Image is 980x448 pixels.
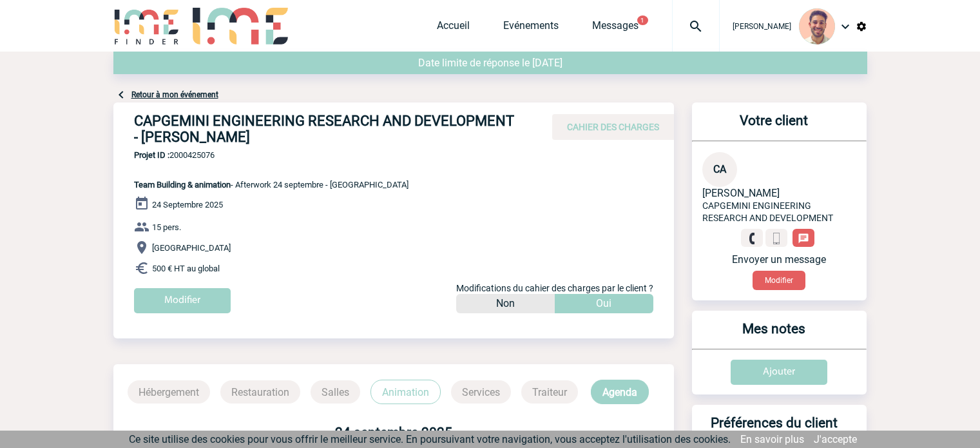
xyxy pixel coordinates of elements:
[418,57,562,69] span: Date limite de réponse le [DATE]
[713,163,726,175] span: CA
[134,150,408,160] span: 2000425076
[496,294,515,313] p: Non
[702,200,833,223] span: CAPGEMINI ENGINEERING RESEARCH AND DEVELOPMENT
[129,433,731,445] span: Ce site utilise des cookies pour vous offrir le meilleur service. En poursuivant votre navigation...
[131,90,218,99] a: Retour à mon événement
[134,180,231,190] span: Team Building & animation
[596,294,611,313] p: Oui
[152,200,223,209] span: 24 Septembre 2025
[152,264,220,273] span: 500 € HT au global
[113,8,180,44] img: IME-Finder
[521,380,578,404] p: Traiteur
[746,233,758,244] img: fixe.png
[697,321,851,349] h3: Mes notes
[134,180,408,190] span: - Afterwork 24 septembre - [GEOGRAPHIC_DATA]
[311,380,360,404] p: Salles
[128,380,210,404] p: Hébergement
[134,288,231,313] input: Modifier
[592,19,639,37] a: Messages
[152,243,231,253] span: [GEOGRAPHIC_DATA]
[697,113,851,141] h3: Votre client
[437,19,470,37] a: Accueil
[503,19,559,37] a: Evénements
[814,433,857,445] a: J'accepte
[456,283,653,293] span: Modifications du cahier des charges par le client ?
[740,433,804,445] a: En savoir plus
[591,380,649,404] p: Agenda
[220,380,300,404] p: Restauration
[451,380,511,404] p: Services
[697,415,851,443] h3: Préférences du client
[134,150,169,160] b: Projet ID :
[733,22,791,31] span: [PERSON_NAME]
[753,271,805,290] button: Modifier
[152,222,181,232] span: 15 pers.
[798,233,809,244] img: chat-24-px-w.png
[731,360,827,385] input: Ajouter
[771,233,782,244] img: portable.png
[637,15,648,25] button: 1
[702,187,780,199] span: [PERSON_NAME]
[799,8,835,44] img: 132114-0.jpg
[702,253,856,266] p: Envoyer un message
[335,425,452,440] b: 24 septembre 2025
[370,380,441,404] p: Animation
[134,113,521,145] h4: CAPGEMINI ENGINEERING RESEARCH AND DEVELOPMENT - [PERSON_NAME]
[567,122,659,132] span: CAHIER DES CHARGES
